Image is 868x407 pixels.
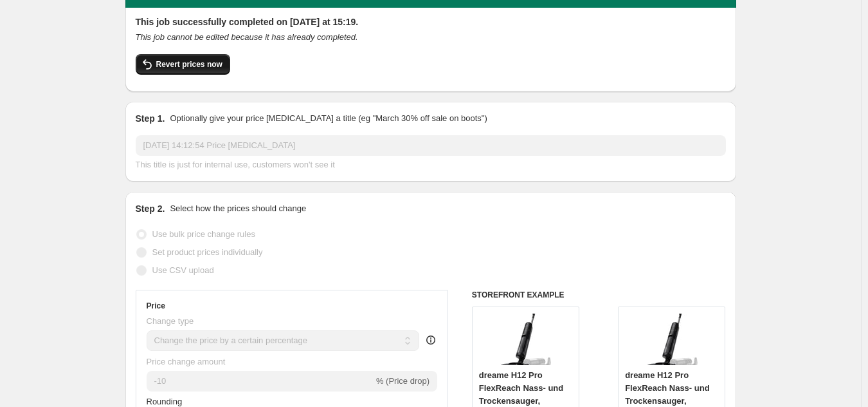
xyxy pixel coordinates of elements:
[136,135,726,156] input: 30% off holiday sale
[152,247,263,257] span: Set product prices individually
[500,314,551,365] img: 6113D9pvDhL._AC_SL1500_80x.jpg
[170,112,487,125] p: Optionally give your price [MEDICAL_DATA] a title (eg "March 30% off sale on boots")
[472,290,726,300] h6: STOREFRONT EXAMPLE
[147,357,226,366] span: Price change amount
[136,160,335,169] span: This title is just for internal use, customers won't see it
[147,397,183,406] span: Rounding
[136,15,726,28] h2: This job successfully completed on [DATE] at 15:19.
[147,316,194,326] span: Change type
[424,334,437,346] div: help
[136,54,230,75] button: Revert prices now
[136,32,358,42] i: This job cannot be edited because it has already completed.
[147,301,165,311] h3: Price
[152,229,255,239] span: Use bulk price change rules
[147,371,374,392] input: -15
[376,376,429,386] span: % (Price drop)
[136,112,165,125] h2: Step 1.
[170,202,306,215] p: Select how the prices should change
[646,314,698,365] img: 6113D9pvDhL._AC_SL1500_80x.jpg
[156,59,222,70] span: Revert prices now
[136,202,165,215] h2: Step 2.
[152,265,214,275] span: Use CSV upload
